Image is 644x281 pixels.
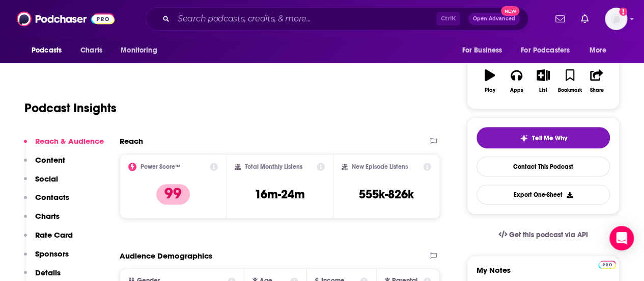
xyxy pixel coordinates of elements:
span: Tell Me Why [532,134,567,142]
button: List [530,63,556,99]
button: Share [583,63,610,99]
div: Play [485,87,495,93]
button: Play [477,63,503,99]
button: open menu [114,41,170,60]
a: Show notifications dropdown [577,10,593,28]
div: Open Intercom Messenger [609,226,634,250]
p: Details [35,268,61,277]
p: 99 [156,184,190,205]
p: Reach & Audience [35,136,104,146]
span: For Podcasters [521,43,570,58]
button: open menu [455,41,515,60]
h3: 555k-826k [359,187,414,202]
span: Podcasts [32,43,62,58]
h2: Power Score™ [141,163,180,170]
img: Podchaser Pro [598,261,616,269]
button: open menu [514,41,584,60]
h2: New Episode Listens [352,163,408,170]
div: Apps [510,87,523,93]
a: Contact This Podcast [477,157,610,176]
button: Charts [24,211,60,230]
a: Show notifications dropdown [551,10,569,28]
p: Social [35,174,58,184]
h3: 16m-24m [255,187,305,202]
img: Podchaser - Follow, Share and Rate Podcasts [17,9,115,29]
p: Content [35,155,65,165]
button: Show profile menu [605,8,627,30]
p: Contacts [35,192,69,202]
span: Charts [80,43,102,58]
img: User Profile [605,8,627,30]
p: Rate Card [35,230,73,240]
button: Contacts [24,192,69,211]
a: Pro website [598,259,616,269]
svg: Add a profile image [619,8,627,16]
button: Sponsors [24,249,69,268]
p: Charts [35,211,60,221]
button: Bookmark [556,63,583,99]
h2: Total Monthly Listens [245,163,302,170]
h1: Podcast Insights [24,100,117,116]
span: Monitoring [121,43,157,58]
button: open menu [582,41,620,60]
button: Content [24,155,65,174]
span: Ctrl K [436,12,460,25]
button: Rate Card [24,230,73,249]
span: Get this podcast via API [509,231,588,239]
h2: Audience Demographics [120,251,212,261]
button: Social [24,174,58,193]
div: Search podcasts, credits, & more... [146,7,528,31]
div: Share [590,87,603,93]
div: List [539,87,547,93]
img: tell me why sparkle [520,134,528,142]
a: Charts [74,41,108,60]
p: Sponsors [35,249,69,259]
button: open menu [24,41,75,60]
h2: Reach [120,136,143,146]
div: Bookmark [558,87,582,93]
span: For Business [462,43,502,58]
button: Apps [503,63,529,99]
button: Reach & Audience [24,136,104,155]
button: tell me why sparkleTell Me Why [477,127,610,148]
span: Logged in as abasu [605,8,627,30]
span: New [501,6,519,16]
span: Open Advanced [473,16,515,21]
button: Export One-Sheet [477,185,610,205]
span: More [590,43,607,58]
a: Get this podcast via API [490,222,596,247]
input: Search podcasts, credits, & more... [174,11,436,27]
button: Open AdvancedNew [468,13,520,25]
